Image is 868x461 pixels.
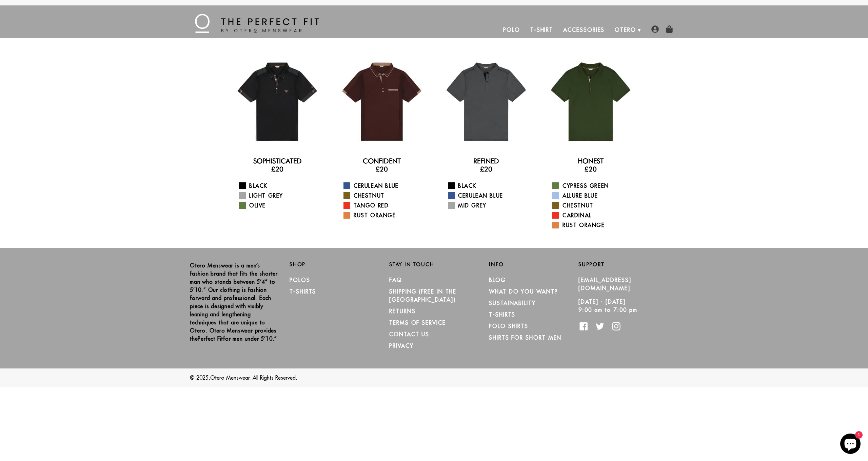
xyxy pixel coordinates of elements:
[489,334,561,341] a: Shirts for Short Men
[253,157,302,165] a: Sophisticated
[489,277,506,283] a: Blog
[190,261,279,343] p: Otero Menswear is a men’s fashion brand that fits the shorter man who stands between 5’4” to 5’10...
[343,211,429,219] a: Rust Orange
[578,157,604,165] a: Honest
[552,182,637,190] a: Cypress Green
[489,261,578,267] h2: Info
[473,157,499,165] a: Refined
[389,342,413,349] a: PRIVACY
[389,331,429,338] a: CONTACT US
[343,201,429,209] a: Tango Red
[389,308,415,315] a: RETURNS
[343,192,429,200] a: Chestnut
[448,192,533,200] a: Cerulean Blue
[552,221,637,229] a: Rust Orange
[239,201,324,209] a: Olive
[552,211,637,219] a: Cardinal
[389,261,479,267] h2: Stay in Touch
[525,22,558,38] a: T-Shirt
[610,22,641,38] a: Otero
[552,201,637,209] a: Chestnut
[239,192,324,200] a: Light Grey
[439,165,533,173] h3: £20
[231,165,324,173] h3: £20
[651,25,659,33] img: user-account-icon.png
[448,182,533,190] a: Black
[838,434,863,456] inbox-online-store-chat: Shopify online store chat
[489,300,536,306] a: Sustainability
[552,192,637,200] a: Allure Blue
[335,165,429,173] h3: £20
[578,277,631,292] a: [EMAIL_ADDRESS][DOMAIN_NAME]
[666,25,673,33] img: shopping-bag-icon.png
[389,288,456,303] a: SHIPPING (Free in the [GEOGRAPHIC_DATA])
[195,14,319,33] img: The Perfect Fit - by Otero Menswear - Logo
[290,277,310,283] a: Polos
[190,374,678,382] p: © 2025, . All Rights Reserved.
[578,298,668,314] p: [DATE] - [DATE] 9:00 am to 7:00 pm
[343,182,429,190] a: Cerulean Blue
[389,277,402,283] a: FAQ
[489,311,515,318] a: T-Shirts
[239,182,324,190] a: Black
[389,319,446,326] a: TERMS OF SERVICE
[558,22,610,38] a: Accessories
[290,288,316,295] a: T-Shirts
[448,201,533,209] a: Mid Grey
[544,165,637,173] h3: £20
[210,374,250,381] a: Otero Menswear
[290,261,379,267] h2: Shop
[363,157,401,165] a: Confident
[498,22,525,38] a: Polo
[489,323,528,329] a: Polo Shirts
[198,335,223,342] strong: Perfect Fit
[489,288,558,295] a: What Do You Want?
[578,261,678,267] h2: Support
